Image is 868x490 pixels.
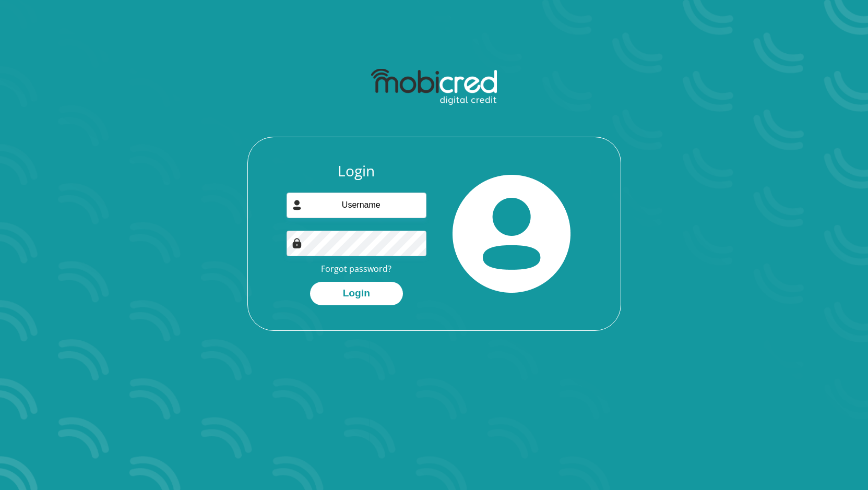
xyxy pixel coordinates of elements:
img: mobicred logo [371,69,497,105]
a: Forgot password? [321,263,391,274]
button: Login [310,282,403,305]
input: Username [287,193,426,218]
img: user-icon image [292,200,302,210]
img: Image [292,238,302,248]
h3: Login [287,162,426,180]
